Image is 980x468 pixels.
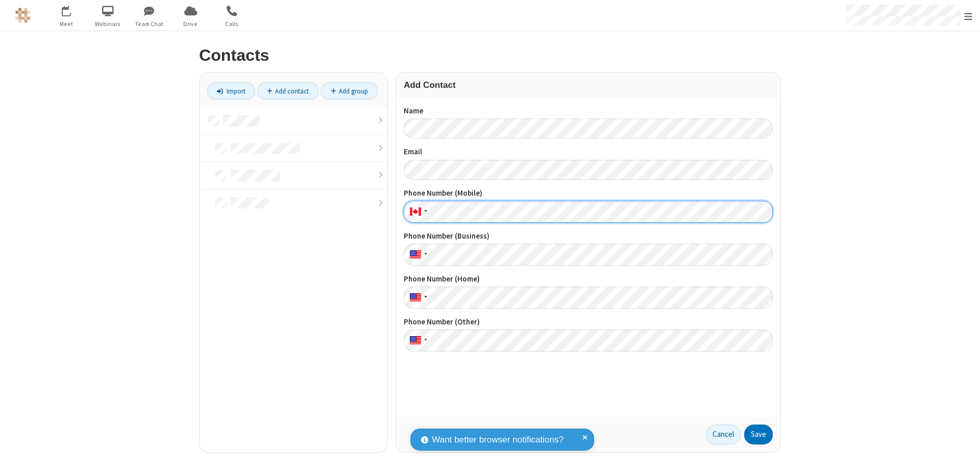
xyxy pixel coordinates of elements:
span: Meet [47,19,86,29]
div: United States: + 1 [404,330,430,352]
span: Calls [213,19,251,29]
label: Phone Number (Mobile) [404,188,773,199]
label: Email [404,146,773,158]
h2: Contacts [199,46,781,64]
label: Name [404,105,773,117]
a: Add contact [257,82,319,100]
img: QA Selenium DO NOT DELETE OR CHANGE [15,8,31,23]
label: Phone Number (Home) [404,273,773,285]
span: Drive [171,19,210,29]
span: Want better browser notifications? [432,433,563,447]
span: Team Chat [130,19,168,29]
a: Cancel [706,425,741,445]
div: 1 [69,6,76,13]
label: Phone Number (Business) [404,230,773,242]
button: Save [744,425,773,445]
label: Phone Number (Other) [404,316,773,328]
div: United States: + 1 [404,244,430,266]
span: Webinars [89,19,127,29]
a: Import [207,82,255,100]
h3: Add Contact [404,80,773,90]
a: Add group [321,82,378,100]
div: United States: + 1 [404,287,430,309]
div: Canada: + 1 [404,201,430,223]
iframe: Chat [954,441,972,461]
